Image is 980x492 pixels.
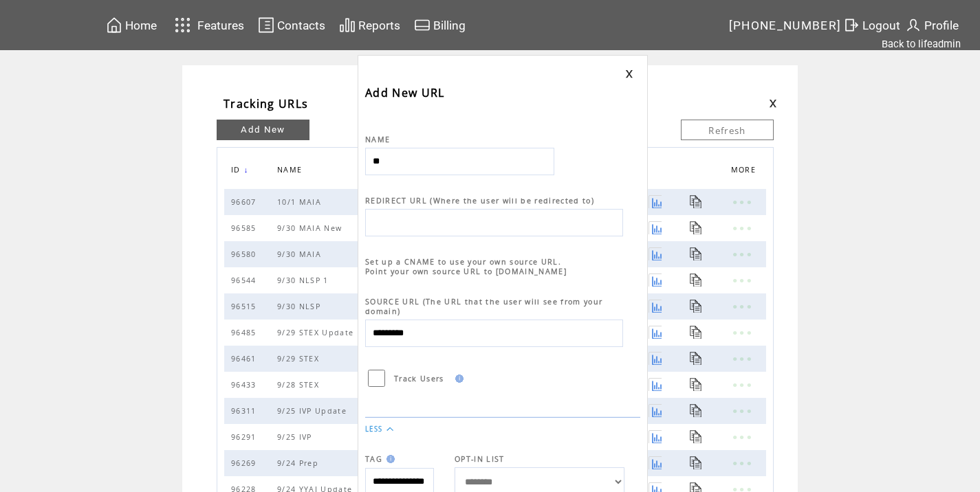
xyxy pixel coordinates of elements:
span: NAME [365,135,390,144]
span: Point your own source URL to [DOMAIN_NAME] [365,267,567,276]
img: help.gif [451,374,464,383]
a: LESS [365,425,382,434]
span: Track Users [394,374,444,383]
span: Set up a CNAME to use your own source URL. [365,257,561,267]
span: OPT-IN LIST [455,454,505,464]
span: Add New URL [365,85,445,100]
span: TAG [365,454,382,464]
span: SOURCE URL (The URL that the user will see from your domain) [365,297,602,316]
span: REDIRECT URL (Where the user will be redirected to) [365,196,594,205]
img: help.gif [382,455,395,463]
